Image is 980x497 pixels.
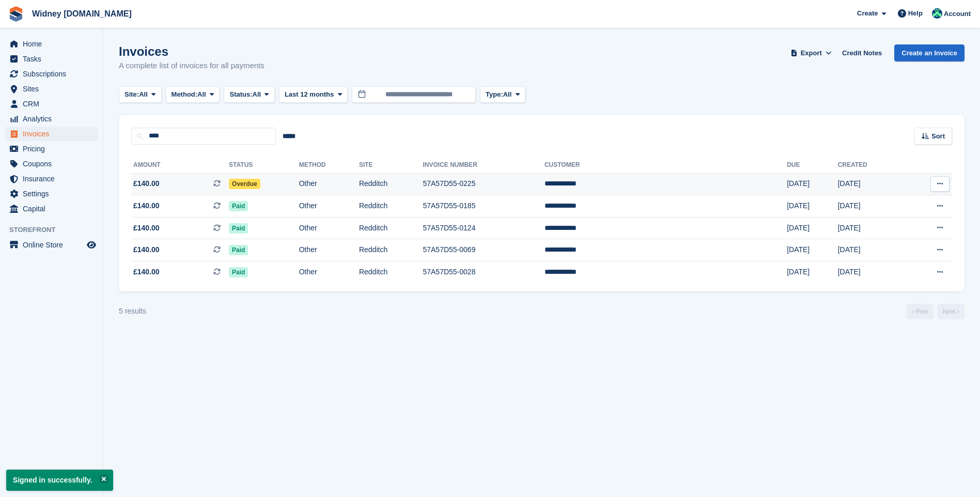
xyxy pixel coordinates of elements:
td: Redditch [359,195,423,218]
td: [DATE] [838,217,904,239]
span: Insurance [23,172,85,186]
span: Capital [23,201,85,216]
span: Account [944,9,971,19]
span: Pricing [23,142,85,156]
a: Create an Invoice [894,44,965,61]
td: Other [299,173,359,195]
td: 57A57D55-0069 [423,239,544,261]
h1: Invoices [119,44,265,58]
th: Created [838,157,904,174]
td: Redditch [359,173,423,195]
td: 57A57D55-0124 [423,217,544,239]
span: £140.00 [133,178,160,189]
td: Other [299,217,359,239]
td: [DATE] [838,239,904,261]
span: Status: [229,89,252,100]
a: Preview store [85,239,98,251]
td: Redditch [359,261,423,283]
span: Analytics [23,112,85,126]
span: Site: [125,89,139,100]
td: [DATE] [787,173,838,195]
p: Signed in successfully. [6,470,113,491]
td: [DATE] [787,195,838,218]
button: Status: All [224,86,274,103]
td: Redditch [359,217,423,239]
span: Help [908,8,923,19]
span: £140.00 [133,267,160,277]
td: [DATE] [787,261,838,283]
td: Other [299,239,359,261]
th: Method [299,157,359,174]
a: menu [5,37,98,51]
span: Paid [229,267,248,277]
td: Other [299,195,359,218]
a: menu [5,112,98,126]
button: Method: All [166,86,220,103]
span: All [503,89,512,100]
a: menu [5,201,98,216]
td: [DATE] [787,239,838,261]
span: Tasks [23,52,85,66]
span: Paid [229,223,248,234]
th: Amount [131,157,229,174]
td: [DATE] [838,195,904,218]
td: [DATE] [787,217,838,239]
span: Last 12 months [285,89,334,100]
img: Emma [932,8,942,19]
button: Type: All [480,86,525,103]
span: Type: [486,89,503,100]
td: Redditch [359,239,423,261]
th: Invoice Number [423,157,544,174]
span: Overdue [229,179,260,189]
span: Settings [23,187,85,201]
span: £140.00 [133,200,160,211]
a: Previous [907,304,934,319]
a: menu [5,127,98,141]
span: Method: [172,89,198,100]
nav: Page [905,304,967,319]
span: Export [801,48,822,58]
a: menu [5,67,98,81]
span: All [197,89,206,100]
a: menu [5,157,98,171]
span: Create [857,8,878,19]
span: Paid [229,201,248,211]
button: Last 12 months [279,86,348,103]
td: 57A57D55-0185 [423,195,544,218]
td: [DATE] [838,173,904,195]
a: menu [5,172,98,186]
td: 57A57D55-0225 [423,173,544,195]
a: menu [5,142,98,156]
th: Customer [545,157,787,174]
a: menu [5,187,98,201]
span: Sort [931,131,945,142]
a: menu [5,238,98,252]
th: Due [787,157,838,174]
button: Site: All [119,86,162,103]
span: Invoices [23,127,85,141]
span: £140.00 [133,244,160,255]
span: CRM [23,97,85,111]
span: £140.00 [133,223,160,234]
button: Export [788,44,834,61]
th: Status [229,157,299,174]
img: stora-icon-8386f47178a22dfd0bd8f6a31ec36ba5ce8667c1dd55bd0f319d3a0aa187defe.svg [8,6,24,22]
th: Site [359,157,423,174]
span: Sites [23,82,85,96]
span: Subscriptions [23,67,85,81]
a: menu [5,82,98,96]
span: All [139,89,148,100]
span: All [253,89,261,100]
div: 5 results [119,306,146,317]
p: A complete list of invoices for all payments [119,60,265,72]
a: menu [5,52,98,66]
a: Widney [DOMAIN_NAME] [28,5,136,22]
span: Paid [229,245,248,255]
a: Credit Notes [838,44,886,61]
span: Storefront [9,225,103,235]
span: Coupons [23,157,85,171]
td: [DATE] [838,261,904,283]
span: Online Store [23,238,85,252]
td: 57A57D55-0028 [423,261,544,283]
a: menu [5,97,98,111]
